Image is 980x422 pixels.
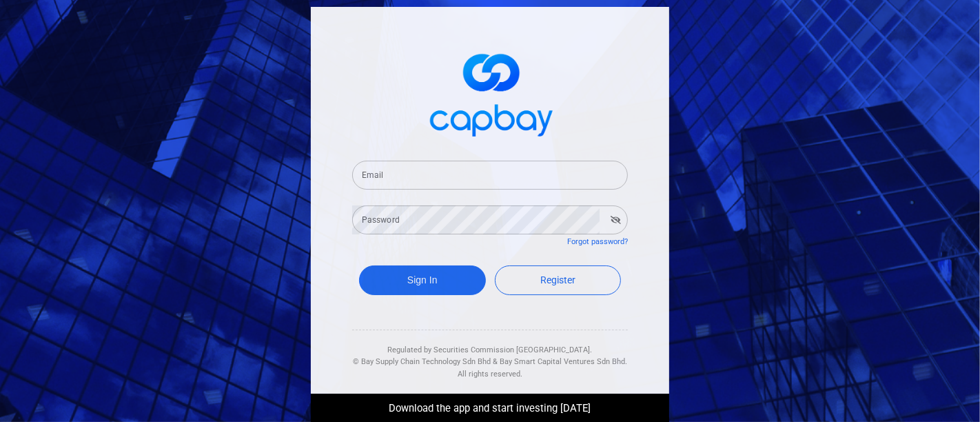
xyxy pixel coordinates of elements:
[300,394,680,417] div: Download the app and start investing [DATE]
[353,357,491,366] span: © Bay Supply Chain Technology Sdn Bhd
[567,237,628,246] a: Forgot password?
[500,357,627,366] span: Bay Smart Capital Ventures Sdn Bhd.
[352,330,628,381] div: Regulated by Securities Commission [GEOGRAPHIC_DATA]. & All rights reserved.
[421,41,559,144] img: logo
[495,265,622,295] a: Register
[359,265,486,295] button: Sign In
[540,274,575,285] span: Register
